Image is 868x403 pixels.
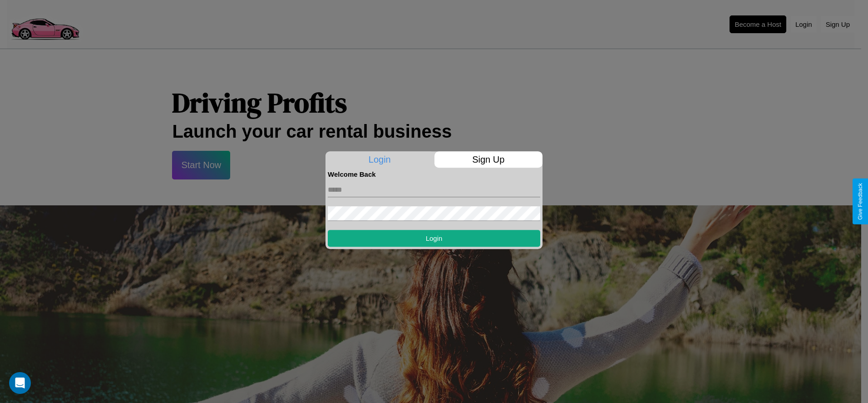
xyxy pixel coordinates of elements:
[328,230,540,247] button: Login
[857,183,863,220] div: Give Feedback
[325,151,434,168] p: Login
[328,170,540,178] h4: Welcome Back
[9,372,31,394] div: Open Intercom Messenger
[434,151,543,168] p: Sign Up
